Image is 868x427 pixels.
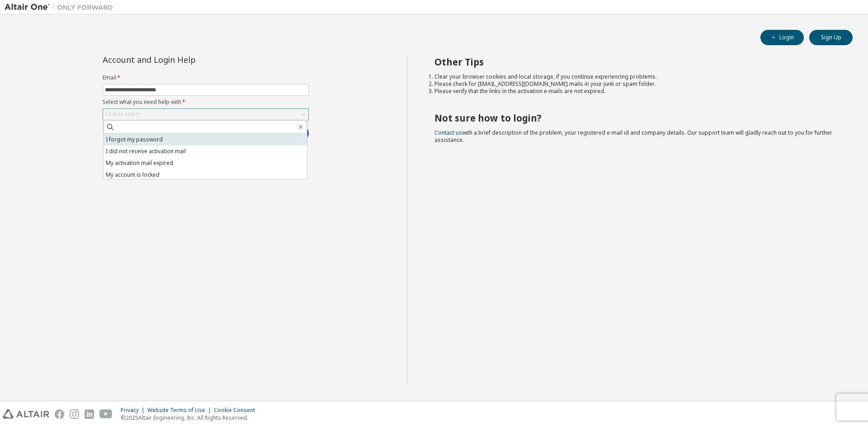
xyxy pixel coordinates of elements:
[99,409,113,419] img: youtube.svg
[103,109,308,120] div: Click to select
[121,414,260,422] p: © 2025 Altair Engineering, Inc. All Rights Reserved.
[434,73,837,80] li: Clear your browser cookies and local storage, if you continue experiencing problems.
[103,99,309,106] label: Select what you need help with
[104,134,307,145] li: I forgot my password
[434,88,837,95] li: Please verify that the links in the activation e-mails are not expired.
[434,112,837,124] h2: Not sure how to login?
[214,407,260,414] div: Cookie Consent
[5,3,118,12] img: Altair One
[70,409,79,419] img: instagram.svg
[760,30,804,45] button: Login
[434,129,462,136] a: Contact us
[105,111,140,118] div: Click to select
[85,409,94,419] img: linkedin.svg
[3,409,49,419] img: altair_logo.svg
[434,56,837,68] h2: Other Tips
[121,407,147,414] div: Privacy
[147,407,214,414] div: Website Terms of Use
[103,74,309,81] label: Email
[809,30,853,45] button: Sign Up
[434,80,837,88] li: Please check for [EMAIL_ADDRESS][DOMAIN_NAME] mails in your junk or spam folder.
[103,56,268,63] div: Account and Login Help
[55,409,64,419] img: facebook.svg
[434,129,832,144] span: with a brief description of the problem, your registered e-mail id and company details. Our suppo...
